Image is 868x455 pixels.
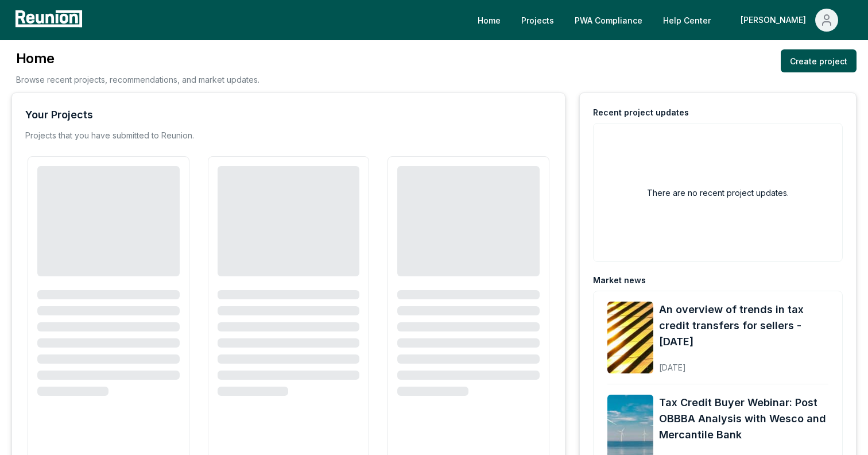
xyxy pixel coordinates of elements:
a: Tax Credit Buyer Webinar: Post OBBBA Analysis with Wesco and Mercantile Bank [659,395,828,443]
div: [DATE] [659,353,828,373]
a: Create project [781,49,857,72]
img: An overview of trends in tax credit transfers for sellers - September 2025 [607,302,653,373]
nav: Main [468,9,857,32]
div: Recent project updates [593,107,689,118]
a: PWA Compliance [565,9,652,32]
h2: There are no recent project updates. [647,187,789,199]
p: Browse recent projects, recommendations, and market updates. [16,74,259,86]
div: Market news [593,275,646,286]
a: Home [468,9,510,32]
div: Your Projects [25,107,93,123]
div: [PERSON_NAME] [741,9,811,32]
p: Projects that you have submitted to Reunion. [25,130,194,141]
a: Help Center [654,9,720,32]
button: [PERSON_NAME] [731,9,847,32]
a: An overview of trends in tax credit transfers for sellers - [DATE] [659,302,828,350]
a: Projects [512,9,563,32]
h3: Home [16,49,259,68]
